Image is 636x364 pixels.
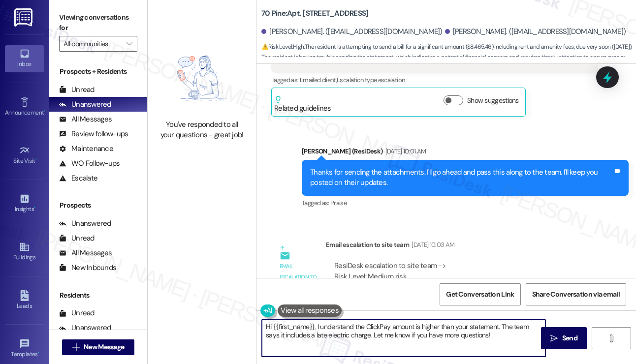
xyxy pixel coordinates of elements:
[59,85,95,95] div: Unread
[62,339,135,355] button: New Message
[84,342,124,352] span: New Message
[607,334,615,342] i: 
[159,120,245,141] div: You've responded to all your questions - great job!
[330,199,347,207] span: Praise
[261,8,368,19] b: 70 Pine: Apt. [STREET_ADDRESS]
[59,114,112,124] div: All Messages
[59,248,112,258] div: All Messages
[59,144,113,154] div: Maintenance
[59,158,120,169] div: WO Follow-ups
[467,95,519,106] label: Show suggestions
[562,333,577,343] span: Send
[446,289,514,300] span: Get Conversation Link
[526,283,626,305] button: Share Conversation via email
[532,289,620,300] span: Share Conversation via email
[262,320,545,357] textarea: Hi {{first_name}}, I understand the ClickPay amount is higher than your statement. The team says ...
[49,290,147,301] div: Residents
[49,66,147,77] div: Prospects + Residents
[5,142,44,169] a: Site Visit •
[409,240,454,250] div: [DATE] 10:03 AM
[44,108,45,115] span: •
[334,261,590,303] div: ResiDesk escalation to site team -> Risk Level: Medium risk Topics: Discrepancy in Clickpay and R...
[337,76,405,84] span: Escalation type escalation
[59,323,111,333] div: Unanswered
[59,233,95,243] div: Unread
[445,27,626,37] div: [PERSON_NAME]. ([EMAIL_ADDRESS][DOMAIN_NAME])
[5,287,44,314] a: Leads
[72,343,80,351] i: 
[5,335,44,362] a: Templates •
[274,95,331,114] div: Related guidelines
[550,334,558,342] i: 
[34,204,35,211] span: •
[64,36,122,52] input: All communities
[302,196,629,210] div: Tagged as:
[59,99,111,110] div: Unanswered
[326,240,598,253] div: Email escalation to site team
[5,239,44,265] a: Buildings
[59,308,95,318] div: Unread
[440,283,520,305] button: Get Conversation Link
[310,167,613,188] div: Thanks for sending the attachments. I'll go ahead and pass this along to the team. I'll keep you ...
[5,45,44,72] a: Inbox
[59,129,128,139] div: Review follow-ups
[38,349,39,356] span: •
[541,327,587,349] button: Send
[159,42,245,115] img: empty-state
[35,156,37,163] span: •
[14,8,34,27] img: ResiDesk Logo
[280,261,318,293] div: Email escalation to site team
[59,218,111,229] div: Unanswered
[5,190,44,217] a: Insights •
[59,263,116,273] div: New Inbounds
[261,27,443,37] div: [PERSON_NAME]. ([EMAIL_ADDRESS][DOMAIN_NAME])
[300,76,337,84] span: Emailed client ,
[127,40,132,48] i: 
[383,146,426,156] div: [DATE] 10:01 AM
[302,146,629,160] div: [PERSON_NAME] (ResiDesk)
[59,173,97,183] div: Escalate
[271,73,598,87] div: Tagged as:
[261,43,304,51] strong: ⚠️ Risk Level: High
[49,200,147,211] div: Prospects
[59,10,137,36] label: Viewing conversations for
[261,42,636,73] span: : The resident is attempting to send a bill for a significant amount ($8,465.46) including rent a...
